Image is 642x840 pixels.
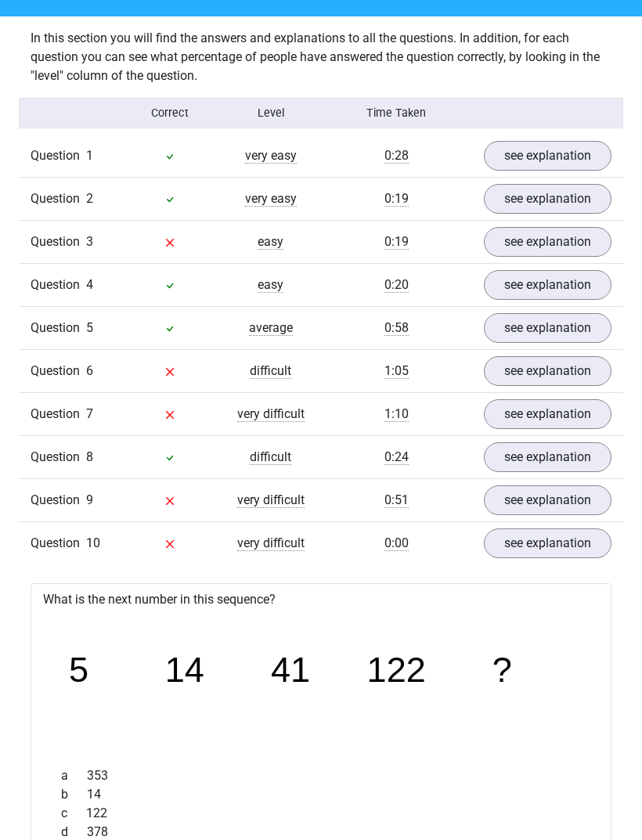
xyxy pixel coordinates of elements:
[384,277,409,293] span: 0:20
[237,406,305,422] span: very difficult
[86,320,93,335] span: 5
[86,535,100,550] span: 10
[384,492,409,508] span: 0:51
[484,528,611,558] a: see explanation
[258,277,283,293] span: easy
[484,442,611,472] a: see explanation
[237,535,305,551] span: very difficult
[384,148,409,164] span: 0:28
[86,492,93,507] span: 9
[484,184,611,214] a: see explanation
[86,406,93,421] span: 7
[249,320,293,336] span: average
[484,485,611,515] a: see explanation
[120,105,220,121] div: Correct
[86,277,93,292] span: 4
[384,191,409,207] span: 0:19
[484,141,611,171] a: see explanation
[31,448,86,467] span: Question
[384,449,409,465] span: 0:24
[368,650,427,690] tspan: 122
[484,399,611,429] a: see explanation
[86,449,93,464] span: 8
[86,234,93,249] span: 3
[384,234,409,250] span: 0:19
[384,406,409,422] span: 1:10
[61,804,86,823] span: c
[69,650,88,690] tspan: 5
[384,363,409,379] span: 1:05
[221,105,321,121] div: Level
[245,148,297,164] span: very easy
[484,313,611,343] a: see explanation
[484,270,611,300] a: see explanation
[49,766,593,785] div: 353
[19,29,623,85] div: In this section you will find the answers and explanations to all the questions. In addition, for...
[165,650,204,690] tspan: 14
[250,363,291,379] span: difficult
[86,363,93,378] span: 6
[86,148,93,163] span: 1
[31,362,86,380] span: Question
[258,234,283,250] span: easy
[31,491,86,510] span: Question
[31,233,86,251] span: Question
[61,785,87,804] span: b
[31,319,86,337] span: Question
[31,534,86,553] span: Question
[31,276,86,294] span: Question
[250,449,291,465] span: difficult
[49,785,593,804] div: 14
[484,227,611,257] a: see explanation
[31,189,86,208] span: Question
[493,650,513,690] tspan: ?
[272,650,311,690] tspan: 41
[49,804,593,823] div: 122
[321,105,472,121] div: Time Taken
[384,320,409,336] span: 0:58
[61,766,87,785] span: a
[484,356,611,386] a: see explanation
[31,146,86,165] span: Question
[31,405,86,424] span: Question
[86,191,93,206] span: 2
[237,492,305,508] span: very difficult
[245,191,297,207] span: very easy
[384,535,409,551] span: 0:00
